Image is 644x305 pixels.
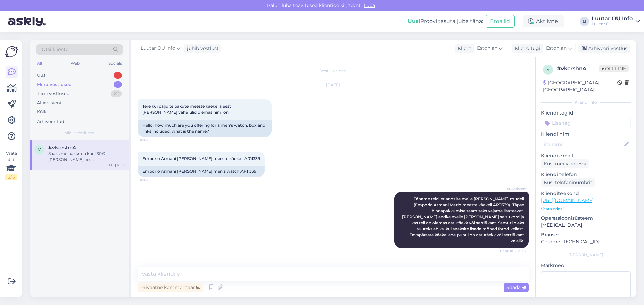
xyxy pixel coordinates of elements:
span: v [38,147,41,152]
div: Hello, how much are you offering for a men's watch, box and links included, what is the name? [138,120,272,137]
span: 10:07 [140,137,165,142]
div: Klient [455,45,471,52]
div: Privaatne kommentaar [138,283,203,292]
div: Saaksime pakkuda kuni 30€ [PERSON_NAME] eest. [48,151,125,163]
div: Luutar OÜ Info [592,16,633,21]
span: Offline [599,65,629,72]
span: Emporio Armani [PERSON_NAME] meeste käekell AR11339 [142,156,260,161]
div: Küsi telefoninumbrit [541,178,595,187]
div: [PERSON_NAME] [541,252,631,258]
div: Minu vestlused [37,81,72,88]
div: Emporio Armani [PERSON_NAME] men's watch AR11339 [138,166,265,177]
div: 1 [114,72,122,79]
div: juhib vestlust [184,45,219,52]
div: 22 [111,90,122,97]
div: Socials [107,59,123,68]
span: Minu vestlused [64,130,95,136]
span: Estonian [546,45,567,52]
input: Lisa nimi [541,141,623,148]
div: Küsi meiliaadressi [541,159,589,168]
span: AI Assistent [501,186,527,192]
div: 2 / 3 [5,174,17,180]
div: Vestlus algas [138,68,529,74]
span: Estonian [477,45,497,52]
span: Tere kui palju te pakute meeste käekella eest [PERSON_NAME] vahelülid olemas nimi on [142,104,232,115]
span: v [547,67,549,72]
div: Arhiveeritud [37,118,64,125]
p: Kliendi email [541,152,631,159]
b: Uus! [408,18,420,24]
span: Luba [362,2,377,8]
span: Nähtud ✓ 10:07 [500,248,527,253]
p: Vaata edasi ... [541,206,631,212]
p: Kliendi nimi [541,131,631,138]
p: Brauser [541,231,631,238]
img: Askly Logo [5,45,18,58]
input: Lisa tag [541,118,631,128]
span: #vkcrshn4 [48,145,76,151]
span: Saada [506,284,526,290]
div: Aktiivne [523,15,563,27]
div: Kõik [37,109,47,116]
p: Operatsioonisüsteem [541,215,631,222]
div: 1 [114,81,122,88]
div: Uus [37,72,45,79]
div: Tiimi vestlused [37,90,70,97]
div: Kliendi info [541,99,631,105]
div: # vkcrshn4 [557,65,599,73]
p: Kliendi tag'id [541,109,631,117]
div: Arhiveeri vestlus [578,44,630,53]
a: [URL][DOMAIN_NAME] [541,197,594,203]
div: [GEOGRAPHIC_DATA], [GEOGRAPHIC_DATA] [543,79,617,93]
span: Täname teid, et andsite meile [PERSON_NAME] mudeli (Emporio Armani Mario meeste käekell AR11339).... [402,196,525,243]
div: All [36,59,43,68]
div: [DATE] [138,82,529,88]
div: Luutar OÜ [592,21,633,27]
div: Klienditugi [512,45,540,52]
div: Proovi tasuta juba täna: [408,17,483,25]
span: 10:07 [140,177,165,182]
p: [MEDICAL_DATA] [541,222,631,229]
span: Otsi kliente [42,46,68,53]
p: Chrome [TECHNICAL_ID] [541,238,631,245]
div: Vaata siia [5,150,17,180]
div: [DATE] 10:17 [105,163,125,168]
span: Luutar OÜ Info [141,45,175,52]
div: LI [580,17,589,26]
div: Web [69,59,81,68]
button: Emailid [486,15,515,28]
p: Klienditeekond [541,190,631,197]
a: Luutar OÜ InfoLuutar OÜ [592,16,640,27]
div: AI Assistent [37,100,62,106]
p: Kliendi telefon [541,171,631,178]
p: Märkmed [541,262,631,269]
